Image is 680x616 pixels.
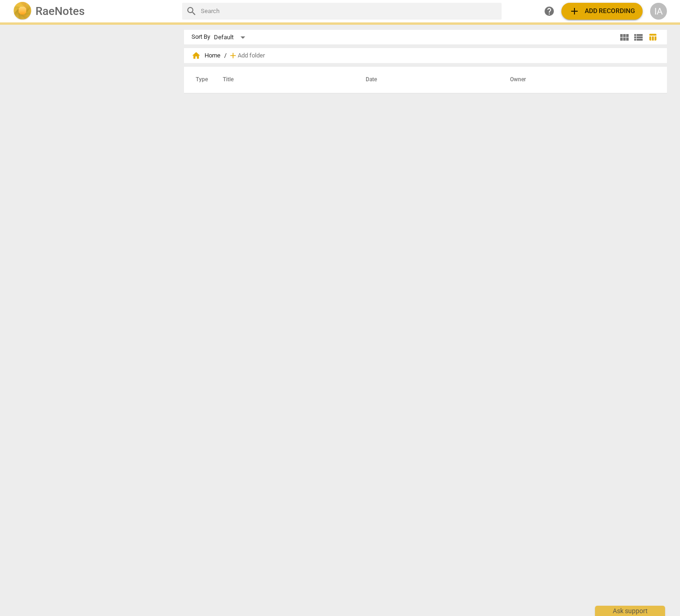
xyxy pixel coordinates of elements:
[569,6,580,17] span: add
[631,30,645,44] button: List view
[13,2,175,21] a: LogoRaeNotes
[201,4,498,19] input: Search
[650,3,667,20] button: IA
[214,30,248,45] div: Default
[13,2,32,21] img: Logo
[617,30,631,44] button: Tile view
[633,32,644,43] span: view_list
[191,51,220,60] span: Home
[191,34,210,41] div: Sort By
[224,52,227,59] span: /
[186,6,197,17] span: search
[619,32,630,43] span: view_module
[188,67,212,93] th: Type
[499,67,657,93] th: Owner
[35,5,85,18] h2: RaeNotes
[569,6,635,17] span: Add recording
[541,3,558,20] a: Help
[191,51,201,60] span: home
[595,606,665,616] div: Ask support
[544,6,555,17] span: help
[228,51,238,60] span: add
[238,52,265,59] span: Add folder
[645,30,659,44] button: Table view
[561,3,643,20] button: Upload
[354,67,499,93] th: Date
[648,33,657,42] span: table_chart
[212,67,354,93] th: Title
